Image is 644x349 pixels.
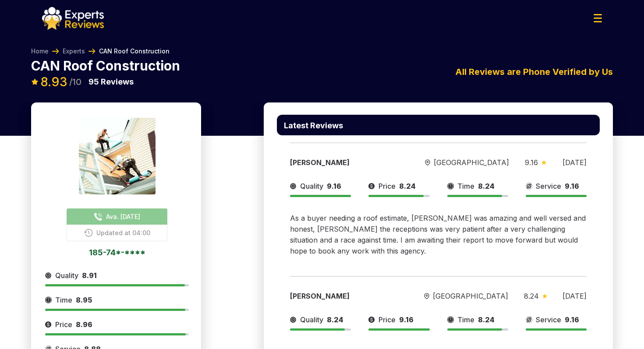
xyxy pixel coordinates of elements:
[31,47,170,56] nav: Breadcrumb
[536,181,561,191] span: Service
[399,315,414,324] span: 9.16
[76,320,92,329] span: 8.96
[399,182,416,190] span: 8.24
[290,214,586,255] span: As a buyer needing a roof estimate, [PERSON_NAME] was amazing and well versed and honest, [PERSON...
[478,182,495,190] span: 8.24
[94,212,103,221] img: buttonPhoneIcon
[63,47,85,56] a: Experts
[300,314,323,325] span: Quality
[424,293,429,300] img: slider icon
[447,181,454,191] img: slider icon
[327,315,343,324] span: 8.24
[379,181,396,191] span: Price
[96,228,150,237] span: Updated at 04:00
[565,315,579,324] span: 9.16
[67,208,167,225] button: Ava. [DATE]
[327,182,341,190] span: 9.16
[99,47,170,56] span: CAN Roof Construction
[542,294,547,298] img: slider icon
[79,118,156,194] img: expert image
[524,292,539,300] span: 8.24
[284,122,343,130] p: Latest Reviews
[300,181,323,191] span: Quality
[563,157,587,168] div: [DATE]
[563,291,587,301] div: [DATE]
[447,314,454,325] img: slider icon
[433,291,508,301] span: [GEOGRAPHIC_DATA]
[45,295,52,305] img: slider icon
[67,225,167,241] button: Updated at 04:00
[55,270,78,281] span: Quality
[368,314,375,325] img: slider icon
[526,314,532,325] img: slider icon
[40,74,67,89] span: 8.93
[290,157,409,168] div: [PERSON_NAME]
[264,65,613,78] div: All Reviews are Phone Verified by Us
[565,182,579,190] span: 9.16
[55,319,72,330] span: Price
[84,229,93,237] img: buttonPhoneIcon
[106,212,140,221] span: Ava. [DATE]
[425,159,430,166] img: slider icon
[478,315,495,324] span: 8.24
[82,271,97,280] span: 8.91
[88,77,99,86] span: 95
[368,181,375,191] img: slider icon
[290,314,297,325] img: slider icon
[607,312,644,349] iframe: OpenWidget widget
[434,157,509,168] span: [GEOGRAPHIC_DATA]
[525,158,538,167] span: 9.16
[69,78,81,86] span: /10
[536,314,561,325] span: Service
[31,47,49,56] a: Home
[42,7,104,30] img: logo
[290,291,409,301] div: [PERSON_NAME]
[45,319,52,330] img: slider icon
[55,295,72,305] span: Time
[457,181,474,191] span: Time
[526,181,532,191] img: slider icon
[290,181,297,191] img: slider icon
[45,270,52,281] img: slider icon
[457,314,474,325] span: Time
[31,59,180,72] p: CAN Roof Construction
[379,314,396,325] span: Price
[541,160,546,165] img: slider icon
[88,76,134,88] p: Reviews
[594,14,602,22] img: Menu Icon
[76,296,92,304] span: 8.95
